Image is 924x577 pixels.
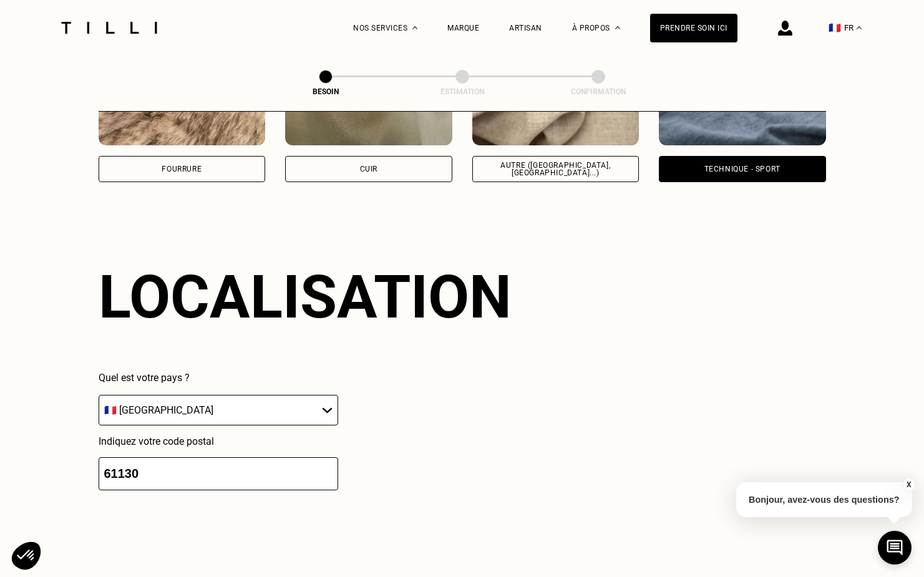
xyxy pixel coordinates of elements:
[99,457,338,490] input: 75001 or 69008
[360,165,377,173] div: Cuir
[400,87,525,96] div: Estimation
[615,26,620,29] img: Menu déroulant à propos
[99,372,338,384] p: Quel est votre pays ?
[99,262,512,332] div: Localisation
[650,14,737,42] a: Prendre soin ici
[99,435,338,447] p: Indiquez votre code postal
[736,482,912,517] p: Bonjour, avez-vous des questions?
[509,24,542,32] a: Artisan
[412,26,417,29] img: Menu déroulant
[778,21,792,36] img: icône connexion
[902,478,915,492] button: X
[483,162,629,177] div: Autre ([GEOGRAPHIC_DATA], [GEOGRAPHIC_DATA]...)
[162,165,202,173] div: Fourrure
[536,87,661,96] div: Confirmation
[704,165,781,173] div: Technique - Sport
[263,87,388,96] div: Besoin
[447,24,479,32] a: Marque
[57,22,162,34] img: Logo du service de couturière Tilli
[829,22,841,34] span: 🇫🇷
[857,26,862,29] img: menu déroulant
